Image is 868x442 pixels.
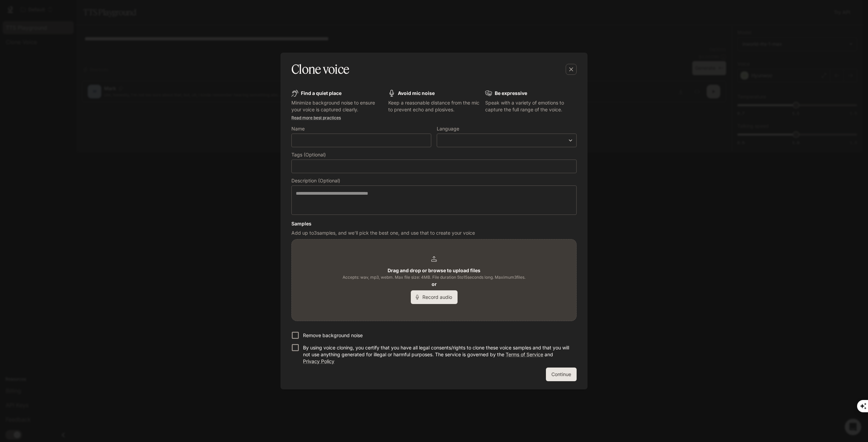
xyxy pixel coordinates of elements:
[437,126,459,131] p: Language
[506,351,543,357] a: Terms of Service
[411,290,458,304] button: Record audio
[303,358,334,364] a: Privacy Policy
[485,99,577,113] p: Speak with a variety of emotions to capture the full range of the voice.
[388,267,480,273] b: Drag and drop or browse to upload files
[388,99,480,113] p: Keep a reasonable distance from the mic to prevent echo and plosives.
[291,178,340,183] p: Description (Optional)
[303,344,571,365] p: By using voice cloning, you certify that you have all legal consents/rights to clone these voice ...
[432,281,437,287] b: or
[303,332,363,339] p: Remove background noise
[437,137,576,144] div: ​
[398,90,435,96] b: Avoid mic noise
[546,368,577,381] button: Continue
[291,230,577,236] p: Add up to 3 samples, and we'll pick the best one, and use that to create your voice
[291,115,341,120] a: Read more best practices
[495,90,527,96] b: Be expressive
[301,90,342,96] b: Find a quiet place
[291,126,305,131] p: Name
[291,220,577,227] h6: Samples
[291,152,326,157] p: Tags (Optional)
[291,61,349,78] h5: Clone voice
[343,274,525,281] span: Accepts: wav, mp3, webm. Max file size: 4MB. File duration 5 to 15 seconds long. Maximum 3 files.
[291,99,383,113] p: Minimize background noise to ensure your voice is captured clearly.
